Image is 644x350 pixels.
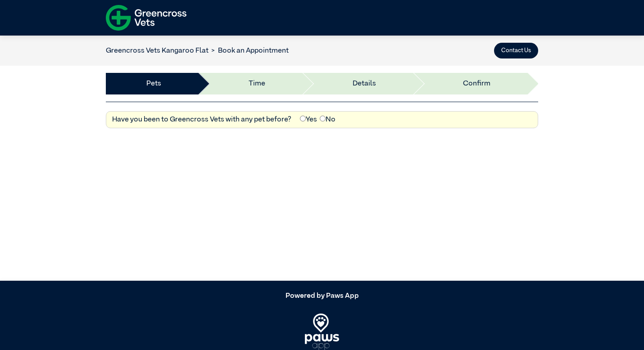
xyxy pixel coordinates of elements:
h5: Powered by Paws App [106,292,538,301]
img: f-logo [106,2,186,33]
li: Book an Appointment [209,45,289,56]
img: PawsApp [305,314,340,350]
label: No [320,114,336,125]
a: Pets [146,78,161,89]
input: Yes [300,116,306,121]
a: Greencross Vets Kangaroo Flat [106,47,209,54]
label: Yes [300,114,317,125]
input: No [320,116,326,121]
nav: breadcrumb [106,45,289,56]
label: Have you been to Greencross Vets with any pet before? [112,114,291,125]
button: Contact Us [494,43,538,58]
